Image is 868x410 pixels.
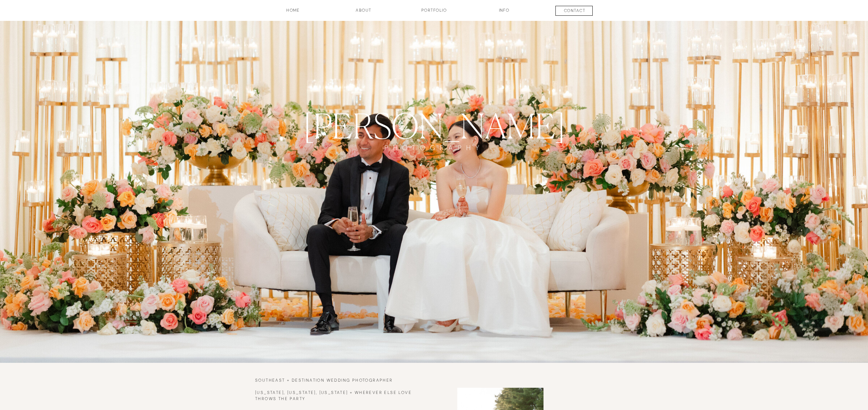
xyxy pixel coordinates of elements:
[487,7,521,19] a: INFO
[255,377,414,403] h1: southeast + destination wedding photographer [US_STATE], [US_STATE], [US_STATE] + WHEREVER ELSE L...
[376,144,492,164] a: PHOTOGRAPHY
[409,7,459,19] a: Portfolio
[288,106,580,144] a: [PERSON_NAME]
[268,7,318,19] a: HOME
[346,7,381,19] a: about
[549,8,600,16] a: contact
